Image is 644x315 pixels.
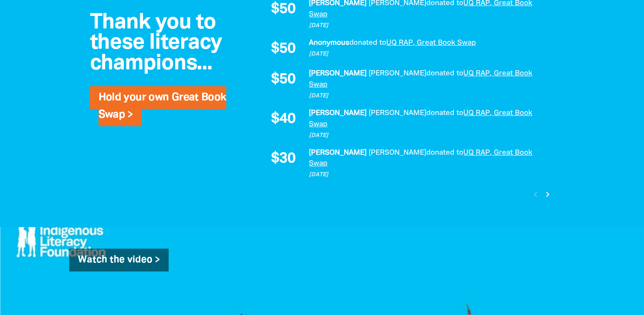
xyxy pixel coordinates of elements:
em: [PERSON_NAME] [309,70,367,77]
em: [PERSON_NAME] [309,150,367,156]
p: [DATE] [309,171,545,179]
em: [PERSON_NAME] [369,150,426,156]
i: chevron_right [542,189,553,200]
span: donated to [426,70,463,77]
a: UQ RAP, Great Book Swap [309,110,532,128]
em: Anonymous [309,40,349,46]
span: $40 [271,112,296,127]
span: donated to [426,150,463,156]
p: [DATE] [309,131,545,140]
span: donated to [426,110,463,116]
button: Next page [541,188,553,200]
a: Watch the video > [69,249,169,272]
em: [PERSON_NAME] [369,70,426,77]
span: donated to [349,40,386,46]
span: $50 [271,2,296,17]
em: [PERSON_NAME] [309,110,367,116]
span: Thank you to these literacy champions... [90,12,222,73]
span: $30 [271,152,296,166]
span: $50 [271,42,296,56]
a: UQ RAP, Great Book Swap [386,40,476,46]
p: [DATE] [309,50,545,59]
p: [DATE] [309,92,545,100]
p: [DATE] [309,22,545,30]
a: UQ RAP, Great Book Swap [309,70,532,88]
a: Hold your own Great Book Swap > [99,93,226,120]
em: [PERSON_NAME] [369,110,426,116]
span: $50 [271,72,296,87]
